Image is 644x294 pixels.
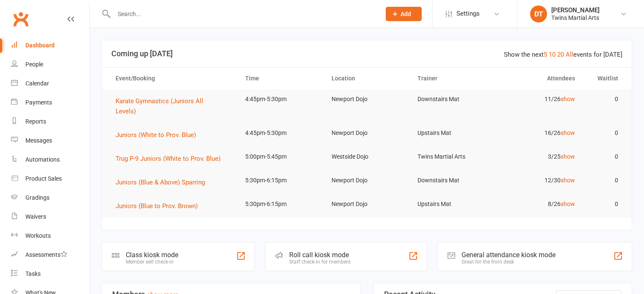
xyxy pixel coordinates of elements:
div: Gradings [25,194,50,201]
span: Juniors (Blue to Prov. Brown) [116,202,198,210]
td: 0 [583,123,626,143]
td: Newport Dojo [324,170,410,190]
div: Tasks [25,270,41,277]
td: Newport Dojo [324,123,410,143]
div: [PERSON_NAME] [551,6,600,14]
div: Assessments [25,251,67,258]
div: Roll call kiosk mode [289,251,351,259]
a: 10 [549,51,556,58]
a: Product Sales [11,169,89,188]
th: Time [238,68,324,89]
div: People [25,61,43,68]
a: Reports [11,112,89,131]
a: People [11,55,89,74]
button: Karate Gymnastics (Juniors All Levels) [116,96,230,116]
div: DT [530,5,547,22]
div: Dashboard [25,42,55,49]
td: Upstairs Mat [410,194,496,214]
td: 12/30 [496,170,583,190]
span: Juniors (White to Prov. Blue) [116,131,196,139]
th: Trainer [410,68,496,89]
td: 5:30pm-6:15pm [238,194,324,214]
a: Workouts [11,226,89,245]
a: Calendar [11,74,89,93]
a: Clubworx [10,8,31,30]
h3: Coming up [DATE] [111,49,622,58]
div: Great for the front desk [462,259,556,265]
a: Tasks [11,264,89,283]
a: Waivers [11,207,89,226]
div: Staff check-in for members [289,259,351,265]
span: Karate Gymnastics (Juniors All Levels) [116,97,203,115]
a: Automations [11,150,89,169]
a: Messages [11,131,89,150]
th: Location [324,68,410,89]
button: Juniors (White to Prov. Blue) [116,130,202,140]
button: Trug P-9 Juniors (White to Prov. Blue) [116,154,227,164]
td: 0 [583,194,626,214]
td: 4:45pm-5:30pm [238,89,324,109]
td: 16/26 [496,123,583,143]
button: Juniors (Blue to Prov. Brown) [116,201,204,211]
div: Product Sales [25,175,62,182]
td: Westside Dojo [324,147,410,167]
div: Workouts [25,232,51,239]
th: Waitlist [583,68,626,89]
div: Automations [25,156,60,163]
a: show [561,177,575,184]
td: 8/26 [496,194,583,214]
td: 0 [583,170,626,190]
th: Attendees [496,68,583,89]
div: Waivers [25,213,46,220]
a: 20 [557,51,564,58]
th: Event/Booking [108,68,238,89]
a: show [561,153,575,160]
span: Juniors (Blue & Above) Sparring [116,179,205,186]
td: 5:00pm-5:45pm [238,147,324,167]
div: Twins Martial Arts [551,14,600,22]
a: 5 [544,51,547,58]
a: show [561,129,575,136]
div: Reports [25,118,46,125]
div: Member self check-in [126,259,178,265]
td: Downstairs Mat [410,89,496,109]
a: Gradings [11,188,89,207]
div: Class kiosk mode [126,251,178,259]
span: Add [401,11,411,17]
div: Calendar [25,80,49,87]
a: All [566,51,573,58]
input: Search... [111,8,375,20]
a: Assessments [11,245,89,264]
td: 11/26 [496,89,583,109]
a: Dashboard [11,36,89,55]
span: Trug P-9 Juniors (White to Prov. Blue) [116,155,221,162]
span: Settings [456,4,480,23]
button: Add [386,7,422,21]
a: Payments [11,93,89,112]
td: Upstairs Mat [410,123,496,143]
td: 4:45pm-5:30pm [238,123,324,143]
td: 0 [583,147,626,167]
td: Downstairs Mat [410,170,496,190]
div: General attendance kiosk mode [462,251,556,259]
button: Juniors (Blue & Above) Sparring [116,177,211,187]
td: Newport Dojo [324,89,410,109]
td: Twins Martial Arts [410,147,496,167]
div: Show the next events for [DATE] [504,49,622,60]
td: 3/25 [496,147,583,167]
td: 5:30pm-6:15pm [238,170,324,190]
td: 0 [583,89,626,109]
td: Newport Dojo [324,194,410,214]
div: Payments [25,99,52,106]
a: show [561,201,575,207]
a: show [561,96,575,102]
div: Messages [25,137,52,144]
